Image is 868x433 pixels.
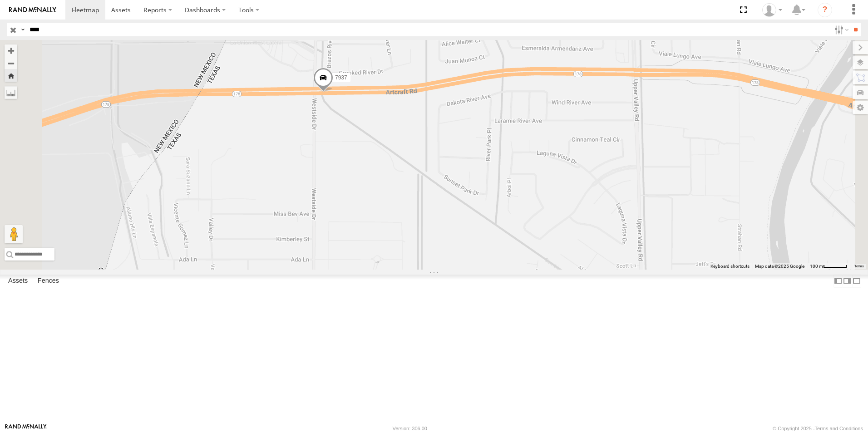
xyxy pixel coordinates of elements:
label: Hide Summary Table [852,275,861,288]
div: Version: 306.00 [393,426,427,431]
label: Map Settings [853,101,868,114]
a: Terms and Conditions [815,426,863,431]
img: rand-logo.svg [9,7,56,13]
button: Zoom Home [5,69,17,82]
span: 100 m [810,264,823,269]
button: Zoom in [5,44,17,57]
i: ? [818,3,832,17]
div: foxconn f [759,3,785,17]
label: Fences [33,275,64,287]
label: Search Query [19,23,26,36]
span: Map data ©2025 Google [755,264,804,269]
button: Keyboard shortcuts [710,263,750,270]
label: Measure [5,86,17,99]
a: Visit our Website [5,424,47,433]
div: © Copyright 2025 - [773,426,863,431]
label: Assets [4,275,32,287]
button: Zoom out [5,57,17,69]
label: Dock Summary Table to the Left [833,275,843,288]
a: Terms (opens in new tab) [854,265,864,268]
label: Search Filter Options [831,23,850,36]
button: Drag Pegman onto the map to open Street View [5,225,23,243]
span: 7937 [335,74,347,81]
button: Map Scale: 100 m per 49 pixels [807,263,850,270]
label: Dock Summary Table to the Right [843,275,852,288]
